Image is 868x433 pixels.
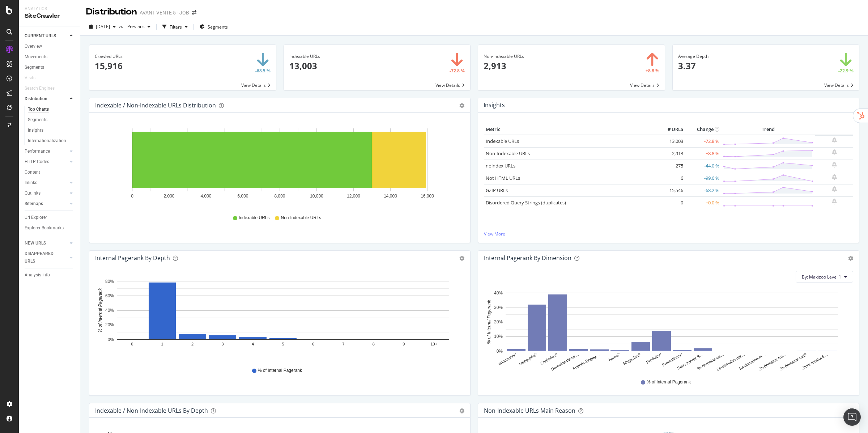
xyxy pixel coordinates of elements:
div: bell-plus [832,162,837,167]
text: 9 [403,342,405,347]
td: 0 [656,196,685,209]
a: Inlinks [25,179,68,187]
th: Trend [721,124,815,135]
h4: Insights [484,100,505,110]
div: Segments [28,116,47,124]
div: Overview [25,43,42,50]
button: By: Maxizoo Level 1 [796,271,853,283]
text: 0 [131,194,133,199]
text: categ-prio/* [518,352,538,366]
div: gear [848,256,853,261]
div: Internal Pagerank By Dimension [484,254,571,262]
td: +8.8 % [685,147,721,160]
div: A chart. [95,277,464,361]
span: % of Internal Pagerank [647,379,691,385]
a: Segments [25,64,75,71]
a: Sitemaps [25,200,68,208]
div: CURRENT URLS [25,32,56,40]
text: 60% [105,293,114,298]
a: Performance [25,148,68,155]
svg: A chart. [484,288,853,372]
a: Explorer Bookmarks [25,224,75,232]
text: Produits/* [645,352,663,365]
div: SiteCrawler [25,12,74,20]
text: 20% [494,319,503,324]
text: 40% [494,290,503,296]
text: 0 [131,342,133,347]
div: gear [459,103,464,108]
text: 2,000 [163,194,174,199]
a: Non-Indexable URLs [486,150,530,157]
text: Ss-domaine-Vet/* [779,352,808,372]
a: Not HTML URLs [486,175,520,181]
a: DISAPPEARED URLS [25,250,68,265]
button: Segments [197,21,231,33]
text: 8 [373,342,375,347]
td: 15,546 [656,184,685,196]
div: gear [459,256,464,261]
text: 3 [222,342,224,347]
text: 6 [312,342,314,347]
a: Outlinks [25,190,68,197]
div: Insights [28,127,43,134]
a: NEW URLS [25,239,68,247]
div: Analytics [25,6,74,12]
text: 10% [494,334,503,339]
div: bell-plus [832,186,837,192]
div: Sitemaps [25,200,43,208]
text: 80% [105,279,114,284]
text: 14,000 [384,194,397,199]
text: 10,000 [310,194,323,199]
div: Visits [25,74,35,82]
button: Previous [124,21,153,33]
a: Distribution [25,95,68,103]
div: HTTP Codes [25,158,49,166]
text: 0% [497,349,503,354]
div: Distribution [86,6,137,18]
div: Search Engines [25,85,55,92]
div: NEW URLS [25,239,46,247]
div: Internal Pagerank by Depth [95,254,170,262]
div: arrow-right-arrow-left [192,10,196,15]
text: 4,000 [200,194,211,199]
div: Open Intercom Messenger [843,408,861,426]
svg: A chart. [95,124,464,208]
a: Disordered Query Strings (duplicates) [486,199,566,206]
text: 1 [161,342,163,347]
a: Visits [25,74,43,82]
div: bell-plus [832,137,837,143]
text: #nomatch/* [498,352,518,366]
a: Search Engines [25,85,62,92]
span: Segments [208,24,228,30]
a: Internationalization [28,137,75,145]
text: 7 [342,342,344,347]
span: Indexable URLs [239,215,269,221]
a: Indexable URLs [486,138,519,144]
a: Movements [25,53,75,61]
span: % of Internal Pagerank [258,368,302,374]
td: 2,913 [656,147,685,160]
div: Filters [170,24,182,30]
td: 275 [656,160,685,172]
text: 20% [105,323,114,328]
div: AVANT VENTE 5 - JOB [140,9,189,16]
span: 2025 Sep. 26th [96,24,110,30]
div: bell-plus [832,174,837,180]
div: DISAPPEARED URLS [25,250,61,265]
span: vs [119,23,124,29]
button: Filters [159,21,191,33]
text: Magazine/* [622,352,642,366]
a: Overview [25,43,75,50]
text: 2 [191,342,193,347]
text: Catéories/* [540,352,559,366]
text: Promotions/* [661,352,684,367]
div: Performance [25,148,50,155]
div: Internationalization [28,137,66,145]
text: 10+ [430,342,437,347]
div: Segments [25,64,44,71]
td: -68.2 % [685,184,721,196]
a: GZIP URLs [486,187,508,194]
div: Analysis Info [25,271,50,279]
a: Segments [28,116,75,124]
div: Url Explorer [25,214,47,221]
